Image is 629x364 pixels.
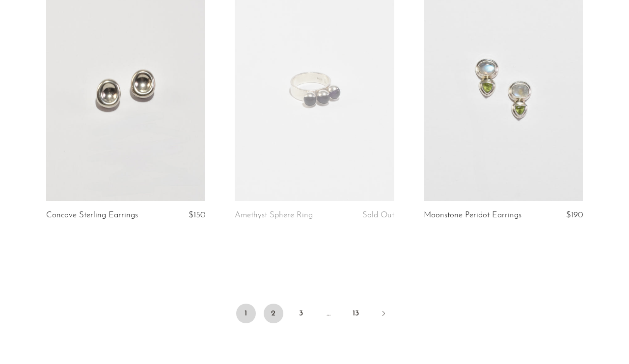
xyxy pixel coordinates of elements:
span: 1 [236,304,256,323]
span: $150 [189,211,205,219]
span: $190 [566,211,583,219]
a: Concave Sterling Earrings [46,211,138,220]
a: 13 [346,304,366,323]
span: … [319,304,338,323]
a: 3 [291,304,311,323]
a: 2 [264,304,283,323]
span: Sold Out [362,211,394,219]
a: Moonstone Peridot Earrings [424,211,521,220]
a: Next [374,304,393,325]
a: Amethyst Sphere Ring [235,211,313,220]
